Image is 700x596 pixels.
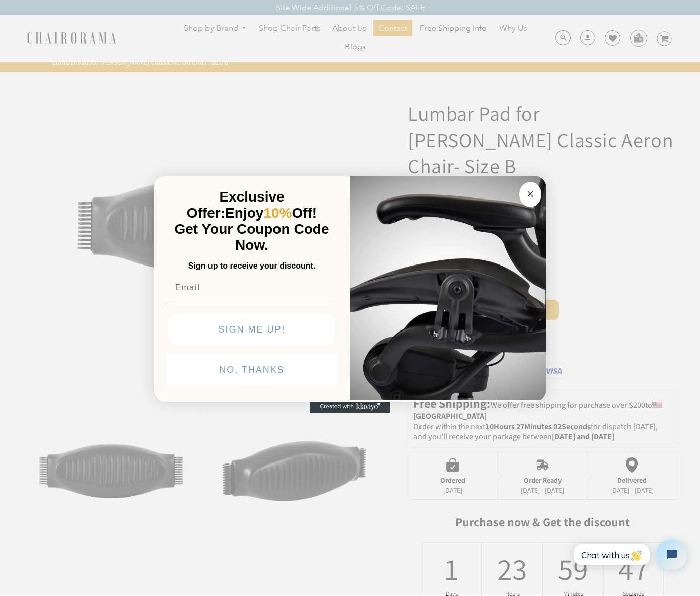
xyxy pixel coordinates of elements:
img: 92d77583-a095-41f6-84e7-858462e0427a.jpeg [350,174,546,400]
span: Sign up to receive your discount. [188,261,315,270]
iframe: Tidio Chat [563,531,695,578]
span: Enjoy Off! [225,205,317,221]
button: SIGN ME UP! [169,313,335,346]
img: underline [167,304,337,304]
a: Created with Klaviyo - opens in a new tab [310,401,390,413]
span: Get Your Coupon Code Now. [175,221,329,253]
span: 10% [263,205,292,221]
input: Email [167,278,337,298]
span: Exclusive Offer: [187,189,285,221]
button: Close dialog [519,182,541,207]
button: NO, THANKS [167,353,337,386]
